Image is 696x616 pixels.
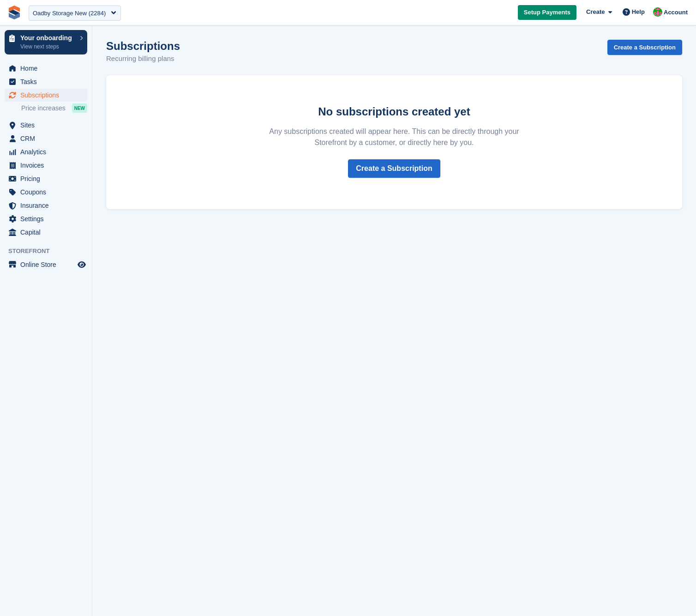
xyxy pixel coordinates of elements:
a: menu [5,159,87,172]
span: Storefront [8,247,92,256]
a: menu [5,145,87,158]
span: Subscriptions [20,89,76,102]
p: Your onboarding [20,35,75,41]
a: Create a Subscription [348,159,440,178]
span: Coupons [20,186,76,199]
span: Tasks [20,75,76,88]
a: menu [5,226,87,239]
span: Pricing [20,172,76,185]
a: menu [5,186,87,199]
h1: Subscriptions [106,40,180,52]
a: menu [5,172,87,185]
a: menu [5,75,87,88]
span: Help [632,7,645,17]
a: menu [5,199,87,212]
span: Account [664,8,688,17]
p: View next steps [20,42,75,51]
span: Price increases [21,104,66,113]
span: Analytics [20,145,76,158]
span: Invoices [20,159,76,172]
a: Create a Subscription [607,40,682,55]
a: menu [5,258,87,271]
div: NEW [72,103,87,113]
span: Online Store [20,258,76,271]
a: menu [5,119,87,132]
a: Setup Payments [518,5,576,20]
img: stora-icon-8386f47178a22dfd0bd8f6a31ec36ba5ce8667c1dd55bd0f319d3a0aa187defe.svg [7,6,21,19]
span: Create [586,7,605,17]
span: Setup Payments [524,8,570,17]
strong: No subscriptions created yet [318,105,470,118]
div: Oadby Storage New (2284) [33,9,106,18]
span: Settings [20,212,76,225]
p: Any subscriptions created will appear here. This can be directly through your Storefront by a cus... [259,126,529,148]
span: Capital [20,226,76,239]
a: menu [5,62,87,75]
img: Will McNeilly [653,7,662,17]
a: menu [5,89,87,102]
span: Home [20,62,76,75]
a: Preview store [76,259,87,270]
a: menu [5,132,87,145]
p: Recurring billing plans [106,54,180,64]
a: Your onboarding View next steps [5,30,87,54]
a: Price increases NEW [21,103,87,113]
span: Insurance [20,199,76,212]
span: CRM [20,132,76,145]
a: menu [5,212,87,225]
span: Sites [20,119,76,132]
